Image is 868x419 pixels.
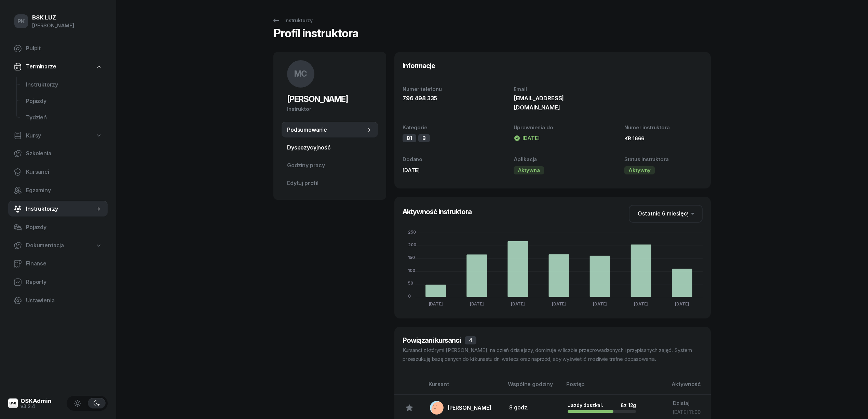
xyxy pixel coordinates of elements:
[8,238,108,253] a: Dokumentacja
[403,123,481,132] div: Kategorie
[266,14,319,27] a: Instruktorzy
[673,399,705,408] div: Dzisiaj
[26,44,102,53] span: Pulpit
[403,166,481,175] div: [DATE]
[624,166,655,174] div: Aktywny
[21,404,52,409] div: v3.2.4
[26,62,56,71] span: Terminarze
[514,94,592,112] div: [EMAIL_ADDRESS][DOMAIN_NAME]
[272,16,313,25] div: Instruktorzy
[26,296,102,305] span: Ustawienia
[26,131,41,140] span: Kursy
[624,155,703,164] div: Status instruktora
[470,301,484,306] tspan: [DATE]
[621,402,636,408] div: 8 z 12g
[509,403,557,412] div: 8 godz.
[514,123,592,132] div: Uprawnienia do
[26,223,102,232] span: Pojazdy
[8,164,108,180] a: Kursanci
[287,143,372,152] span: Dyspozycyjność
[465,336,476,344] div: 4
[26,149,102,158] span: Szkolenia
[26,97,102,106] span: Pojazdy
[504,380,562,394] th: Wspólne godziny
[408,293,411,299] tspan: 0
[568,402,603,408] span: Jazdy doszkal.
[8,145,108,162] a: Szkolenia
[624,134,703,143] div: KR 1666
[514,155,592,164] div: Aplikacja
[448,405,491,410] div: [PERSON_NAME]
[294,70,308,78] span: MC
[287,179,372,188] span: Edytuj profil
[26,186,102,195] span: Egzaminy
[26,80,102,89] span: Instruktorzy
[562,380,667,394] th: Postęp
[8,201,108,217] a: Instruktorzy
[408,255,415,260] tspan: 150
[282,122,378,138] a: Podsumowanie
[21,93,108,109] a: Pojazdy
[8,128,108,144] a: Kursy
[21,77,108,93] a: Instruktorzy
[667,380,711,394] th: Aktywność
[26,205,95,213] span: Instruktorzy
[514,85,592,94] div: Email
[26,259,102,268] span: Finanse
[282,157,378,174] a: Godziny pracy
[8,40,108,57] a: Pulpit
[8,182,108,199] a: Egzaminy
[624,123,703,132] div: Numer instruktora
[287,126,366,134] span: Podsumowanie
[32,15,74,21] div: BSK LUZ
[8,256,108,272] a: Finanse
[408,229,416,234] tspan: 250
[675,301,689,306] tspan: [DATE]
[8,59,108,75] a: Terminarze
[429,301,443,306] tspan: [DATE]
[593,301,607,306] tspan: [DATE]
[17,18,25,24] span: PK
[408,280,413,286] tspan: 50
[403,206,472,217] h3: Aktywność instruktora
[403,85,481,94] div: Numer telefonu
[26,278,102,287] span: Raporty
[8,292,108,309] a: Ustawienia
[408,242,416,247] tspan: 200
[26,241,64,250] span: Dokumentacja
[287,161,372,170] span: Godziny pracy
[287,105,372,114] div: Instruktor
[287,94,372,105] h2: [PERSON_NAME]
[403,335,461,346] h3: Powiązani kursanci
[408,268,415,273] tspan: 100
[552,301,566,306] tspan: [DATE]
[514,134,540,142] div: [DATE]
[282,140,378,156] a: Dyspozycyjność
[21,398,52,404] div: OSKAdmin
[26,168,102,176] span: Kursanci
[8,398,18,408] img: logo-xs@2x.png
[403,94,481,103] div: 796 498 335
[634,301,648,306] tspan: [DATE]
[403,134,416,142] div: B1
[282,175,378,192] a: Edytuj profil
[403,60,435,71] h3: Informacje
[403,155,481,164] div: Dodano
[418,134,430,142] div: B
[403,346,703,363] div: Kursanci z którymi [PERSON_NAME], na dzień dzisiejszy, dominuje w liczbie przeprowadzonych i przy...
[424,380,504,394] th: Kursant
[26,113,102,122] span: Tydzień
[8,274,108,290] a: Raporty
[32,21,74,30] div: [PERSON_NAME]
[514,166,544,174] div: Aktywna
[511,301,525,306] tspan: [DATE]
[21,109,108,126] a: Tydzień
[8,219,108,236] a: Pojazdy
[273,27,358,44] div: Profil instruktora
[673,409,701,415] span: [DATE] 11:00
